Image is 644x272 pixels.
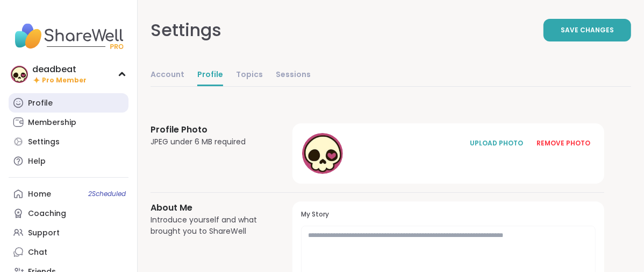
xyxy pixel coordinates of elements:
[28,189,51,200] div: Home
[151,214,267,237] div: Introduce yourself and what brought you to ShareWell
[28,156,46,167] div: Help
[9,93,128,113] a: Profile
[11,66,28,83] img: deadbeat
[236,65,263,86] a: Topics
[536,138,590,148] div: REMOVE PHOTO
[9,113,128,132] a: Membership
[464,132,529,155] button: UPLOAD PHOTO
[28,208,66,219] div: Coaching
[9,132,128,151] a: Settings
[151,201,267,214] h3: About Me
[9,17,128,55] img: ShareWell Nav Logo
[28,247,47,258] div: Chat
[151,17,221,43] div: Settings
[561,25,614,35] span: Save Changes
[151,123,267,136] h3: Profile Photo
[9,242,128,262] a: Chat
[151,65,184,86] a: Account
[28,98,53,109] div: Profile
[543,19,631,41] button: Save Changes
[88,190,126,198] span: 2 Scheduled
[197,65,223,86] a: Profile
[28,117,76,128] div: Membership
[9,204,128,223] a: Coaching
[151,136,267,148] div: JPEG under 6 MB required
[9,184,128,204] a: Home2Scheduled
[28,137,60,148] div: Settings
[301,210,596,219] h3: My Story
[42,76,87,85] span: Pro Member
[9,151,128,171] a: Help
[276,65,311,86] a: Sessions
[470,138,524,148] div: UPLOAD PHOTO
[9,223,128,242] a: Support
[32,64,87,75] div: deadbeat
[531,132,596,155] button: REMOVE PHOTO
[28,228,60,239] div: Support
